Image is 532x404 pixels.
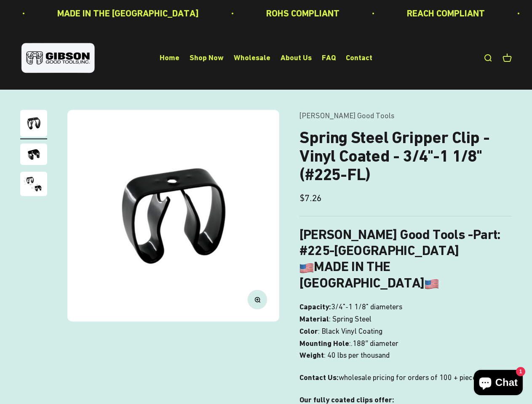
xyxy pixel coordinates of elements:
strong: Weight [299,351,324,359]
span: : Spring Steel [329,313,372,325]
span: : 40 lbs per thousand [324,349,390,361]
a: [PERSON_NAME] Good Tools [299,111,394,120]
sale-price: $7.26 [299,191,322,205]
p: 3/4"-1 1/8" diameters [299,301,512,361]
img: close up of a spring steel gripper clip, tool clip, durable, secure holding, Excellent corrosion ... [20,144,47,165]
inbox-online-store-chat: Shopify online store chat [471,370,525,397]
p: MADE IN THE [GEOGRAPHIC_DATA] [57,6,199,21]
span: .188″ diameter [351,338,398,350]
h1: Spring Steel Gripper Clip - Vinyl Coated - 3/4"-1 1/8" (#225-FL) [299,128,512,184]
img: Gripper clip, made & shipped from the USA! [67,110,279,322]
a: Shop Now [190,53,224,62]
strong: Material [299,314,329,323]
span: Part [473,226,497,242]
a: Home [160,53,179,62]
strong: : #225-[GEOGRAPHIC_DATA] [299,226,500,258]
strong: Our fully coated clips offer: [299,395,394,404]
button: Go to item 1 [20,110,47,139]
p: ROHS COMPLIANT [266,6,340,21]
strong: Mounting Hole [299,339,349,348]
b: [PERSON_NAME] Good Tools - [299,226,497,242]
a: Contact [346,53,372,62]
strong: Capacity: [299,302,331,311]
img: close up of a spring steel gripper clip, tool clip, durable, secure holding, Excellent corrosion ... [20,172,47,196]
p: wholesale pricing for orders of 100 + pieces [299,372,512,384]
span: : [349,338,351,350]
button: Go to item 2 [20,144,47,167]
a: About Us [281,53,312,62]
button: Go to item 3 [20,172,47,199]
a: FAQ [322,53,336,62]
span: : Black Vinyl Coating [318,325,382,338]
p: REACH COMPLIANT [407,6,485,21]
a: Wholesale [234,53,270,62]
strong: Contact Us: [299,373,339,382]
strong: Color [299,327,318,335]
b: MADE IN THE [GEOGRAPHIC_DATA] [299,258,438,290]
img: Gripper clip, made & shipped from the USA! [20,110,47,137]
